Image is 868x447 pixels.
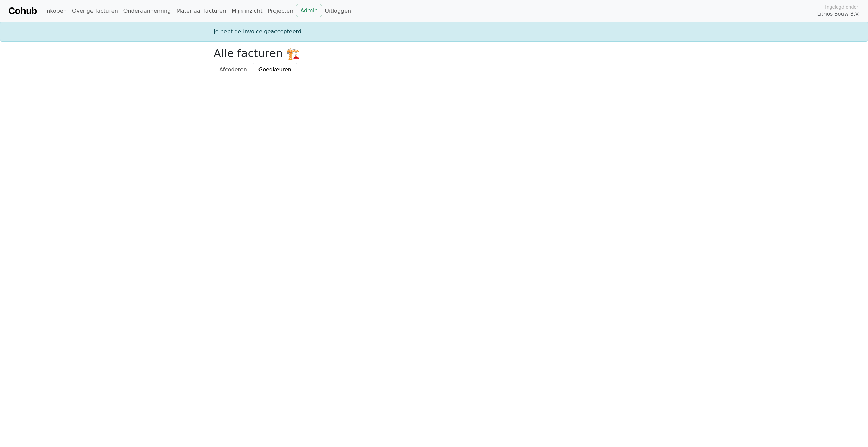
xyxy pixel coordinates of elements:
span: Goedkeuren [258,66,291,73]
a: Uitloggen [322,4,354,18]
a: Afcoderen [214,63,253,77]
a: Inkopen [42,4,69,18]
span: Ingelogd onder: [825,4,860,10]
a: Materiaal facturen [173,4,229,18]
a: Overige facturen [69,4,121,18]
a: Projecten [265,4,296,18]
a: Onderaanneming [121,4,173,18]
a: Cohub [8,3,37,19]
span: Lithos Bouw B.V. [817,10,860,18]
h2: Alle facturen 🏗️ [214,47,654,60]
span: Afcoderen [219,66,247,73]
a: Goedkeuren [253,63,297,77]
a: Mijn inzicht [229,4,265,18]
a: Admin [296,4,322,17]
div: Je hebt de invoice geaccepteerd [210,28,658,36]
